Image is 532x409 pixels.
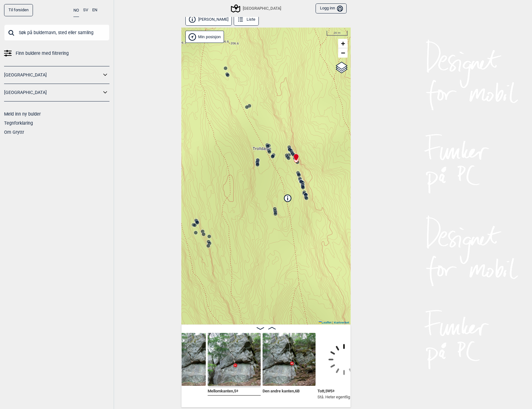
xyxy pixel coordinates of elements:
span: Finn buldere med filtrering [16,49,69,58]
a: Tegnforklaring [4,121,33,126]
div: Vis min posisjon [185,31,224,43]
button: SV [83,4,88,16]
p: Stå. Heter egentlig "Knoll [317,394,361,400]
span: | [332,321,333,324]
button: EN [92,4,97,16]
a: Layers [336,61,348,75]
span: Den andre kanten , 6B [263,387,300,393]
button: NO [73,4,79,17]
input: Søk på buldernavn, sted eller samling [4,24,109,41]
a: Om Gryttr [4,130,24,135]
button: Liste [234,13,259,26]
div: [GEOGRAPHIC_DATA] [232,5,281,12]
button: Logg inn [316,3,347,14]
a: Kartverket [334,321,349,324]
img: Bulder norge oslo ostmarka den andre kanten 5484 [263,333,316,386]
a: Meld inn ny bulder [4,111,41,116]
a: Zoom out [338,48,348,58]
a: Zoom in [338,39,348,48]
span: Tott , 5 Ψ 5+ [317,387,335,393]
a: Leaflet [319,321,332,324]
span: − [341,49,345,57]
button: [PERSON_NAME] [185,13,232,26]
a: [GEOGRAPHIC_DATA] [4,88,101,97]
a: Finn buldere med filtrering [4,49,109,58]
div: 20 m [327,31,348,36]
a: Til forsiden [4,4,33,16]
a: [GEOGRAPHIC_DATA] [4,70,101,80]
span: + [341,39,345,47]
img: Mellomkanten 191021 [208,333,261,386]
span: Mellomkanten , 5+ [208,387,238,393]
